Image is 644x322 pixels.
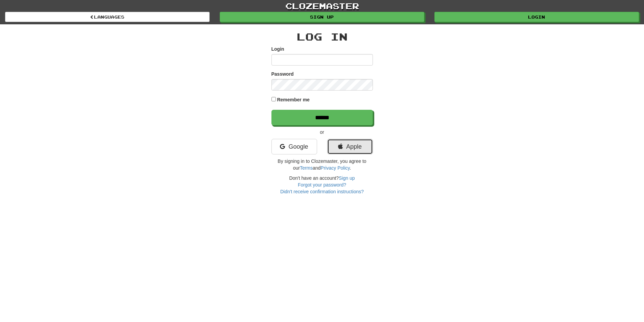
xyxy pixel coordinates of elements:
[271,46,284,52] label: Login
[339,175,355,181] a: Sign up
[327,139,373,154] a: Apple
[298,182,346,188] a: Forgot your password?
[271,71,294,77] label: Password
[220,12,424,22] a: Sign up
[5,12,210,22] a: Languages
[271,129,373,135] p: or
[277,96,310,103] label: Remember me
[320,165,350,171] a: Privacy Policy
[271,31,373,42] h2: Log In
[280,189,364,194] a: Didn't receive confirmation instructions?
[300,165,313,171] a: Terms
[271,175,373,195] div: Don't have an account?
[271,158,373,171] p: By signing in to Clozemaster, you agree to our and .
[271,139,317,154] a: Google
[434,12,639,22] a: Login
